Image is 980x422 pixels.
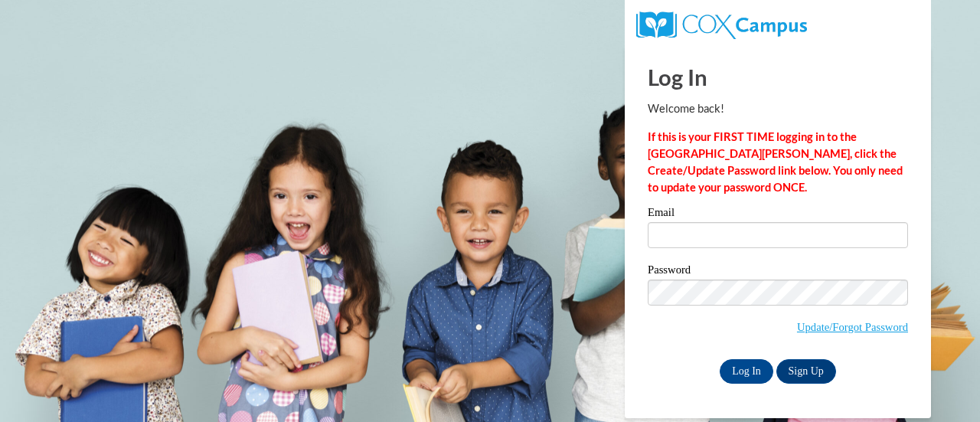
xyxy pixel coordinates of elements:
strong: If this is your FIRST TIME logging in to the [GEOGRAPHIC_DATA][PERSON_NAME], click the Create/Upd... [648,130,903,194]
img: COX Campus [636,11,807,39]
a: COX Campus [636,18,807,31]
a: Update/Forgot Password [797,321,908,333]
label: Email [648,207,908,222]
h1: Log In [648,61,908,93]
label: Password [648,264,908,280]
p: Welcome back! [648,100,908,117]
input: Log In [720,359,773,384]
a: Sign Up [776,359,836,384]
